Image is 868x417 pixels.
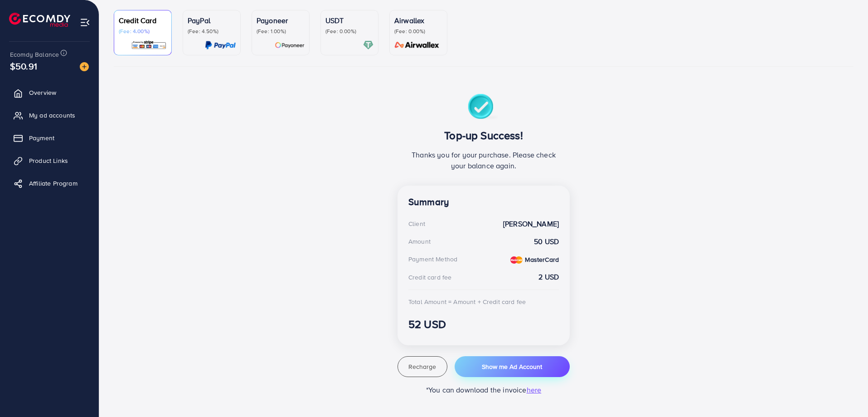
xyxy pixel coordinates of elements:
[7,174,92,192] a: Affiliate Program
[188,15,236,26] p: PayPal
[408,318,559,331] h3: 52 USD
[408,219,425,228] div: Client
[7,106,92,124] a: My ad accounts
[363,40,373,50] img: card
[468,94,500,122] img: success
[257,28,305,35] p: (Fee: 1.00%)
[408,149,559,171] p: Thanks you for your purchase. Please check your balance again.
[527,385,542,395] span: here
[482,362,542,371] span: Show me Ad Account
[29,179,78,188] span: Affiliate Program
[119,15,167,26] p: Credit Card
[275,40,305,50] img: card
[29,133,54,142] span: Payment
[829,376,861,410] iframe: Chat
[398,384,570,395] p: *You can download the invoice
[188,28,236,35] p: (Fee: 4.50%)
[525,255,559,264] strong: MasterCard
[7,129,92,147] a: Payment
[80,62,89,71] img: image
[10,59,37,73] span: $50.91
[131,40,167,50] img: card
[9,13,70,27] img: logo
[408,129,559,142] h3: Top-up Success!
[408,362,436,371] span: Recharge
[29,156,68,165] span: Product Links
[398,356,447,377] button: Recharge
[205,40,236,50] img: card
[408,196,559,208] h4: Summary
[408,273,451,282] div: Credit card fee
[392,40,442,50] img: card
[325,28,373,35] p: (Fee: 0.00%)
[503,219,559,229] strong: [PERSON_NAME]
[538,272,559,282] strong: 2 USD
[257,15,305,26] p: Payoneer
[7,83,92,102] a: Overview
[408,255,457,264] div: Payment Method
[408,297,526,306] div: Total Amount = Amount + Credit card fee
[394,28,442,35] p: (Fee: 0.00%)
[408,237,431,246] div: Amount
[7,152,92,170] a: Product Links
[29,111,75,120] span: My ad accounts
[394,15,442,26] p: Airwallex
[325,15,373,26] p: USDT
[534,236,559,247] strong: 50 USD
[80,17,90,28] img: menu
[119,28,167,35] p: (Fee: 4.00%)
[29,88,56,97] span: Overview
[455,356,570,377] button: Show me Ad Account
[10,50,59,59] span: Ecomdy Balance
[510,256,523,264] img: credit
